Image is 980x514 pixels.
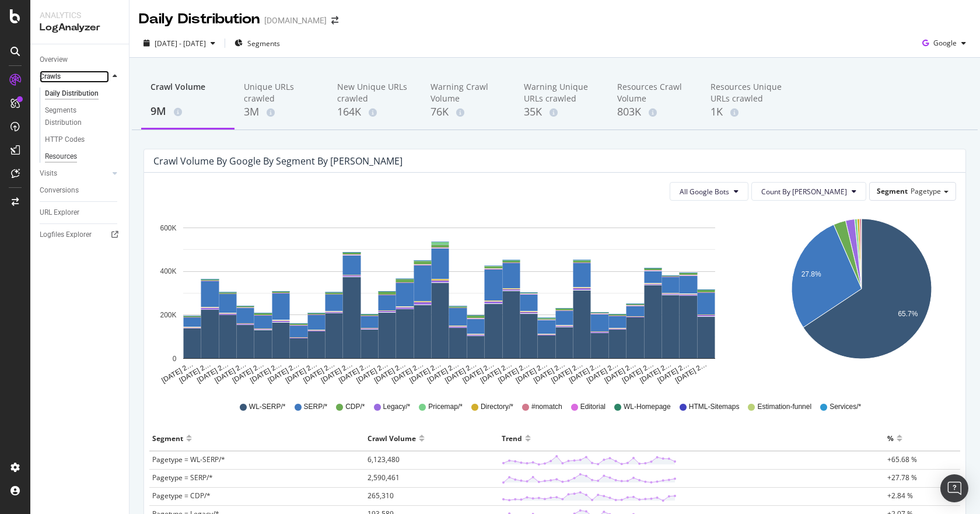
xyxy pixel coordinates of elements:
a: Resources [45,151,121,163]
span: +65.68 % [887,454,917,464]
div: Conversions [40,184,79,197]
div: 9M [150,104,225,119]
div: Trend [502,429,522,447]
span: All Google Bots [680,187,729,197]
span: Segment [877,186,908,196]
span: 6,123,480 [367,454,400,464]
div: New Unique URLs crawled [337,81,412,104]
a: Daily Distribution [45,88,121,100]
a: Overview [40,54,121,66]
div: Logfiles Explorer [40,229,92,241]
span: 2,590,461 [367,473,400,482]
div: 76K [430,104,505,120]
a: Segments Distribution [45,104,121,129]
span: [DATE] - [DATE] [155,39,206,48]
span: CDP/* [345,402,365,412]
span: Pagetype [911,186,941,196]
span: 265,310 [367,491,394,501]
span: WL-Homepage [624,402,671,412]
div: Resources Unique URLs crawled [710,81,785,104]
button: [DATE] - [DATE] [139,34,220,53]
div: % [887,429,894,447]
svg: A chart. [769,210,954,385]
text: 600K [160,224,176,232]
text: 0 [173,355,177,363]
div: URL Explorer [40,207,79,219]
div: Warning Unique URLs crawled [524,81,598,104]
a: Visits [40,167,109,180]
span: Directory/* [481,402,513,412]
a: Logfiles Explorer [40,229,121,241]
span: Pricemap/* [428,402,463,412]
span: Pagetype = SERP/* [152,473,213,482]
span: Google [933,38,957,48]
span: Editorial [580,402,605,412]
text: 400K [160,268,176,276]
a: URL Explorer [40,207,121,219]
div: 3M [244,104,318,120]
div: Visits [40,167,57,180]
span: #nomatch [531,402,562,412]
button: Segments [230,34,285,53]
div: 35K [524,104,598,120]
div: Daily Distribution [45,88,99,100]
span: WL-SERP/* [249,402,286,412]
div: LogAnalyzer [40,21,120,34]
a: Conversions [40,184,121,197]
span: HTML-Sitemaps [689,402,740,412]
div: Open Intercom Messenger [940,474,968,502]
text: 200K [160,311,176,319]
div: arrow-right-arrow-left [331,16,338,25]
div: Unique URLs crawled [244,81,318,104]
div: Crawl Volume by google by Segment by [PERSON_NAME] [153,155,402,167]
div: Segment [152,429,183,447]
button: All Google Bots [670,182,748,201]
span: Segments [247,39,280,48]
span: Services/* [829,402,861,412]
span: Count By Day [761,187,847,197]
div: Resources [45,151,77,163]
span: +2.84 % [887,491,913,501]
span: SERP/* [304,402,328,412]
div: Daily Distribution [139,9,260,29]
span: Legacy/* [383,402,411,412]
div: Crawl Volume [367,429,416,447]
div: Crawl Volume [150,81,225,103]
div: [DOMAIN_NAME] [264,15,327,26]
span: Pagetype = CDP/* [152,491,211,501]
span: +27.78 % [887,473,917,482]
div: Analytics [40,9,120,21]
div: Resources Crawl Volume [617,81,692,104]
div: Warning Crawl Volume [430,81,505,104]
div: 164K [337,104,412,120]
button: Count By [PERSON_NAME] [751,182,866,201]
span: Pagetype = WL-SERP/* [152,454,225,464]
div: 803K [617,104,692,120]
div: Segments Distribution [45,104,110,129]
text: 65.7% [898,310,918,318]
svg: A chart. [153,210,744,385]
text: 27.8% [801,270,821,278]
div: Overview [40,54,68,66]
button: Google [918,34,971,53]
a: HTTP Codes [45,134,121,146]
span: Estimation-funnel [757,402,811,412]
div: 1K [710,104,785,120]
div: Crawls [40,71,61,83]
div: HTTP Codes [45,134,85,146]
a: Crawls [40,71,109,83]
